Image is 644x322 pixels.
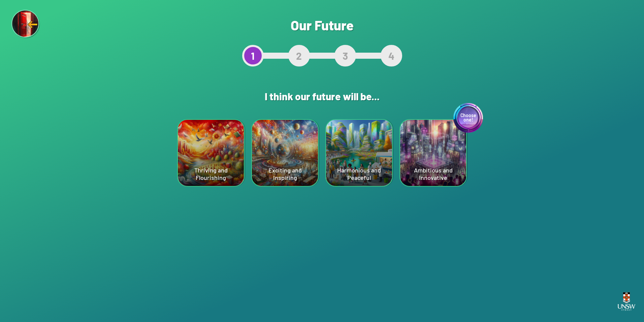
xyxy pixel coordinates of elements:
[334,45,356,66] div: 3
[178,120,244,186] div: Thriving and Flourishing
[252,120,318,186] div: Exciting and Inspiring
[400,120,466,186] div: Ambitious and Innovative
[242,17,402,33] h1: Our Future
[381,45,402,66] div: 4
[288,45,310,66] div: 2
[242,45,264,66] div: 1
[11,10,40,39] img: Exit
[231,83,413,109] h2: I think our future will be...
[453,103,483,133] div: Choose one!
[326,120,392,186] div: Harmonious and Peaceful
